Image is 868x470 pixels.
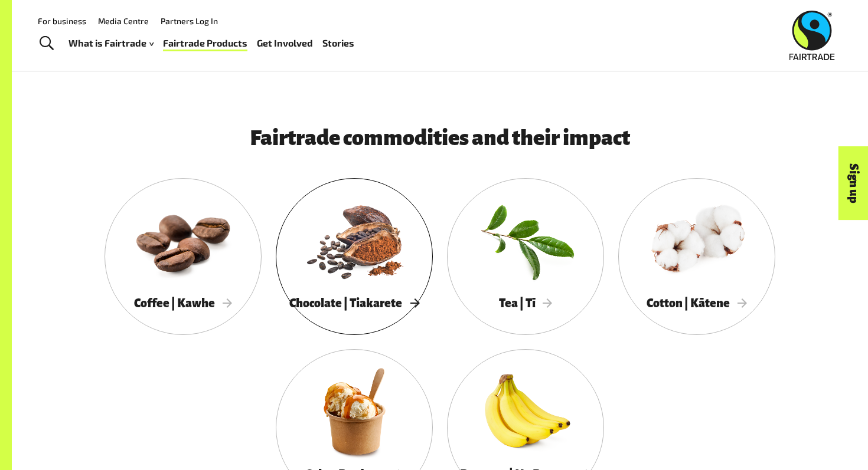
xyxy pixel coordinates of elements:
a: For business [38,16,86,26]
h3: Fairtrade commodities and their impact [140,126,740,150]
span: Tea | Tī [499,297,553,310]
span: Coffee | Kawhe [134,297,232,310]
a: Coffee | Kawhe [105,178,262,335]
a: Toggle Search [32,29,61,58]
a: Media Centre [98,16,149,26]
img: Fairtrade Australia New Zealand logo [789,11,835,60]
a: What is Fairtrade [68,35,154,52]
a: Chocolate | Tiakarete [276,178,433,335]
span: Chocolate | Tiakarete [289,297,419,310]
a: Cotton | Kātene [618,178,775,335]
a: Stories [322,35,354,52]
a: Tea | Tī [447,178,604,335]
a: Get Involved [257,35,313,52]
a: Fairtrade Products [163,35,247,52]
span: Cotton | Kātene [647,297,747,310]
a: Partners Log In [161,16,218,26]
